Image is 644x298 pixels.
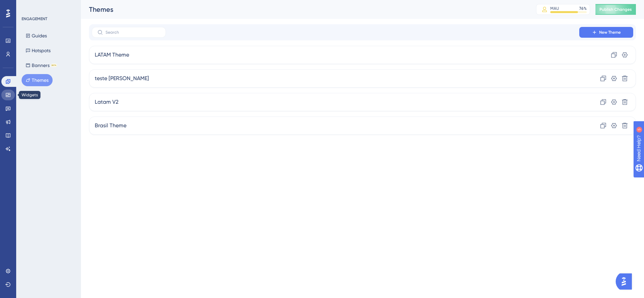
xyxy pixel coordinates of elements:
button: Hotspots [22,44,55,57]
div: 5 [47,3,49,9]
span: Need Help? [16,2,42,10]
span: LATAM Theme [95,51,129,59]
button: Themes [22,74,53,86]
span: New Theme [599,30,621,35]
span: Latam V2 [95,98,118,106]
div: 76 % [579,6,587,11]
button: BannersBETA [22,59,61,71]
div: MAU [550,6,559,11]
div: BETA [51,64,57,67]
span: Brasil Theme [95,122,126,130]
iframe: UserGuiding AI Assistant Launcher [616,271,636,292]
button: Guides [22,30,51,42]
span: teste [PERSON_NAME] [95,74,149,82]
button: Publish Changes [595,4,636,15]
span: Publish Changes [599,7,632,12]
div: Themes [89,5,519,14]
input: Search [106,30,160,35]
button: New Theme [579,27,633,38]
div: ENGAGEMENT [22,16,47,22]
